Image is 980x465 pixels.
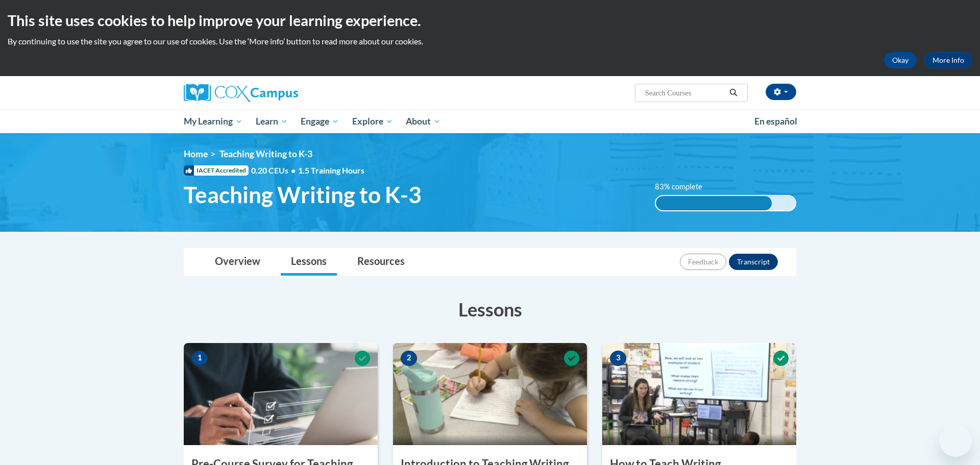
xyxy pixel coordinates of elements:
a: Lessons [281,249,337,276]
span: IACET Accredited [184,165,249,176]
span: En español [754,116,797,127]
span: • [291,165,296,175]
a: Resources [347,249,415,276]
span: Teaching Writing to K-3 [184,181,422,208]
input: Search Courses [644,87,726,99]
img: Course Image [393,343,587,445]
iframe: Button to launch messaging window [939,424,972,457]
button: Account Settings [766,84,796,100]
img: Course Image [602,343,796,445]
p: By continuing to use the site you agree to our use of cookies. Use the ‘More info’ button to read... [8,36,972,47]
a: Overview [205,249,271,276]
label: 83% complete [655,181,714,192]
button: Transcript [729,254,778,270]
a: Home [184,149,208,159]
a: My Learning [177,110,249,133]
span: Teaching Writing to K-3 [219,149,312,159]
span: 1 [191,351,208,366]
span: Engage [301,115,339,128]
span: 2 [401,351,417,366]
button: Okay [884,52,917,68]
img: Course Image [184,343,378,445]
a: Cox Campus [184,84,378,102]
h3: Lessons [184,297,796,322]
span: My Learning [184,115,242,128]
span: Learn [256,115,288,128]
a: En español [748,111,804,132]
span: 1.5 Training Hours [298,165,364,175]
span: 3 [610,351,626,366]
a: Engage [294,110,346,133]
div: Main menu [168,110,812,133]
button: Search [726,87,741,99]
a: About [400,110,448,133]
img: Cox Campus [184,84,298,102]
div: 83% complete [656,196,772,210]
a: More Info [924,52,972,68]
button: Feedback [680,254,726,270]
span: Explore [352,115,393,128]
a: Learn [249,110,295,133]
span: About [406,115,440,128]
span: 0.20 CEUs [251,165,298,176]
h2: This site uses cookies to help improve your learning experience. [8,10,972,31]
a: Explore [346,110,400,133]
